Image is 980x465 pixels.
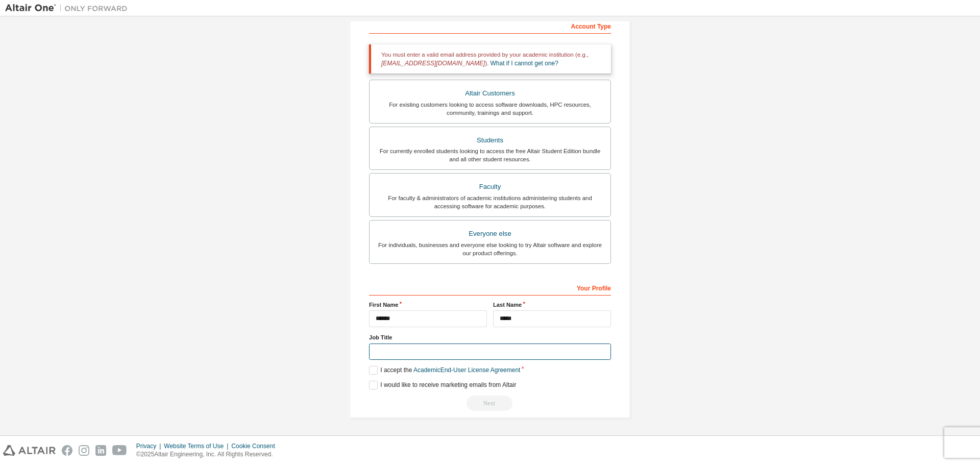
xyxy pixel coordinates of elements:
[62,445,72,456] img: facebook.svg
[231,442,281,450] div: Cookie Consent
[413,366,520,374] a: Academic End-User License Agreement
[369,381,516,389] label: I would like to receive marketing emails from Altair
[491,60,558,67] a: What if I cannot get one?
[369,396,611,411] div: You need to provide your academic email
[5,3,133,13] img: Altair One
[376,227,604,241] div: Everyone else
[376,147,604,163] div: For currently enrolled students looking to access the free Altair Student Edition bundle and all ...
[112,445,127,456] img: youtube.svg
[376,241,604,257] div: For individuals, businesses and everyone else looking to try Altair software and explore our prod...
[369,44,611,74] div: You must enter a valid email address provided by your academic institution (e.g., ).
[95,445,106,456] img: linkedin.svg
[376,180,604,194] div: Faculty
[381,60,485,67] span: [EMAIL_ADDRESS][DOMAIN_NAME]
[3,445,56,456] img: altair_logo.svg
[376,86,604,101] div: Altair Customers
[376,194,604,210] div: For faculty & administrators of academic institutions administering students and accessing softwa...
[376,101,604,117] div: For existing customers looking to access software downloads, HPC resources, community, trainings ...
[369,17,611,34] div: Account Type
[369,301,487,309] label: First Name
[376,133,604,148] div: Students
[369,366,520,375] label: I accept the
[164,442,231,450] div: Website Terms of Use
[79,445,89,456] img: instagram.svg
[369,333,611,341] label: Job Title
[369,279,611,296] div: Your Profile
[136,442,164,450] div: Privacy
[136,450,281,459] p: © 2025 Altair Engineering, Inc. All Rights Reserved.
[493,301,611,309] label: Last Name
